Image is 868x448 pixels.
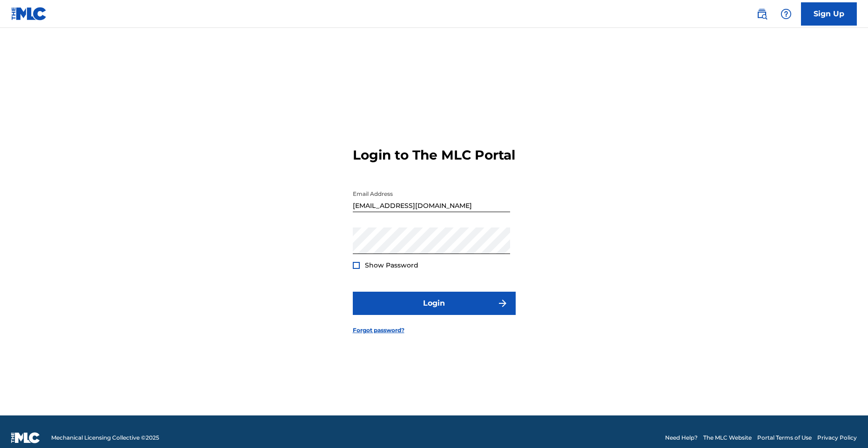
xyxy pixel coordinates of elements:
img: f7272a7cc735f4ea7f67.svg [497,298,508,309]
a: Need Help? [665,434,698,442]
span: Mechanical Licensing Collective © 2025 [51,434,159,442]
a: Public Search [753,5,771,23]
h3: Login to The MLC Portal [353,147,515,163]
a: Sign Up [801,2,857,26]
img: help [781,8,792,20]
a: Forgot password? [353,326,404,334]
div: Help [777,5,795,23]
a: Portal Terms of Use [757,434,812,442]
span: Show Password [365,261,418,269]
img: logo [11,432,40,443]
a: Privacy Policy [817,434,857,442]
a: The MLC Website [703,434,752,442]
img: search [756,8,767,20]
img: MLC Logo [11,7,47,20]
button: Login [353,292,516,315]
